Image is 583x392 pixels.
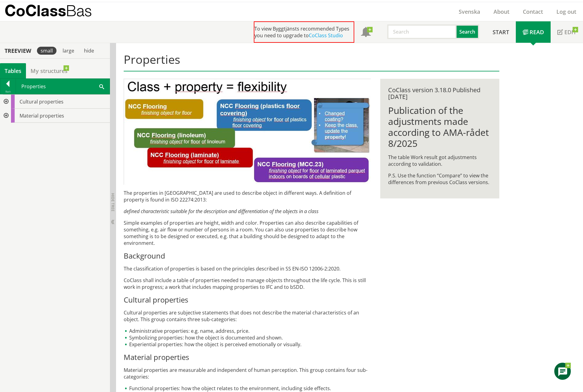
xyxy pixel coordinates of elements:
[457,24,479,39] button: Search
[124,53,499,71] h1: Properties
[516,21,551,43] a: Read
[388,105,491,149] h1: Publication of the adjustments made according to AMA-rådet 8/2025
[452,8,487,15] a: Svenska
[0,89,16,94] div: Back
[361,28,371,38] span: Notifications
[550,8,583,15] a: Log out
[387,24,457,39] input: Search
[5,7,92,14] p: CoClass
[516,8,550,15] a: Contact
[20,98,64,105] span: Cultural properties
[124,295,371,304] h3: Cultural properties
[66,2,92,20] span: Bas
[16,79,110,94] div: Properties
[124,277,371,290] p: CoClass shall include a table of properties needed to manage objects throughout the life cycle. T...
[5,2,105,21] a: CoClassBas
[309,32,343,39] a: CoClass Studio
[124,353,371,362] h3: Material properties
[124,385,371,392] li: Functional properties: how the object relates to the environment, including side effects.
[99,83,104,89] span: Search within table
[487,8,516,15] a: About
[124,341,371,348] li: Experiential properties: how the object is perceived emotionally or visually.
[20,112,64,119] span: Material properties
[124,190,371,203] p: The properties in [GEOGRAPHIC_DATA] are used to describe object in different ways. A definition o...
[124,79,371,185] img: bild-till-egenskaper-eng.JPG
[37,47,56,55] div: small
[388,87,491,100] div: CoClass version 3.18.0 Published [DATE]
[493,28,509,36] span: Start
[80,47,98,55] div: hide
[124,265,371,272] p: The classification of properties is based on the principles described in SS EN-ISO 12006-2:2020.
[564,28,576,36] span: Edit
[551,21,583,43] a: Edit
[124,334,371,341] li: Symbolizing properties: how the object is documented and shown.
[388,172,491,186] p: P.S. Use the function “Compare” to view the differences from previous CoClass versions.
[124,251,371,260] h3: Background
[124,208,319,215] em: defined characteristic suitable for the description and differentiation of the objects in a class
[26,63,72,78] a: My structures
[254,21,354,43] div: To view Byggtjänsts recommended Types you need to upgrade to
[124,220,371,246] p: Simple examples of properties are height, width and color. Properties can also describe capabilit...
[1,47,35,54] div: Treeview
[388,154,491,167] p: The table Work result got adjustments according to validation.
[124,328,371,334] li: Administrative properties: e.g. name, address, price.
[59,47,78,55] div: large
[530,28,544,36] span: Read
[486,21,516,43] a: Start
[110,193,115,212] span: Hide tree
